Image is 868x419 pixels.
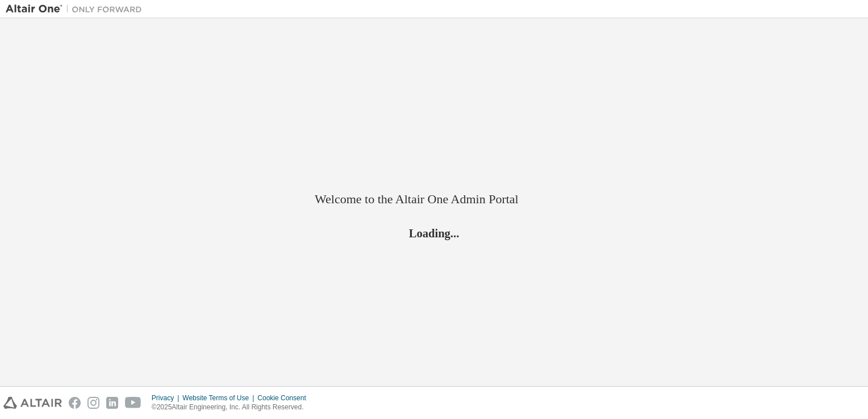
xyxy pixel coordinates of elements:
img: Altair One [6,3,148,15]
img: instagram.svg [87,397,99,409]
div: Privacy [152,393,182,403]
div: Website Terms of Use [182,393,257,403]
div: Cookie Consent [257,393,312,403]
img: altair_logo.svg [3,397,62,409]
img: youtube.svg [125,397,141,409]
h2: Welcome to the Altair One Admin Portal [315,191,553,207]
h2: Loading... [315,226,553,241]
img: linkedin.svg [106,397,118,409]
p: © 2025 Altair Engineering, Inc. All Rights Reserved. [152,403,313,412]
img: facebook.svg [69,397,81,409]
